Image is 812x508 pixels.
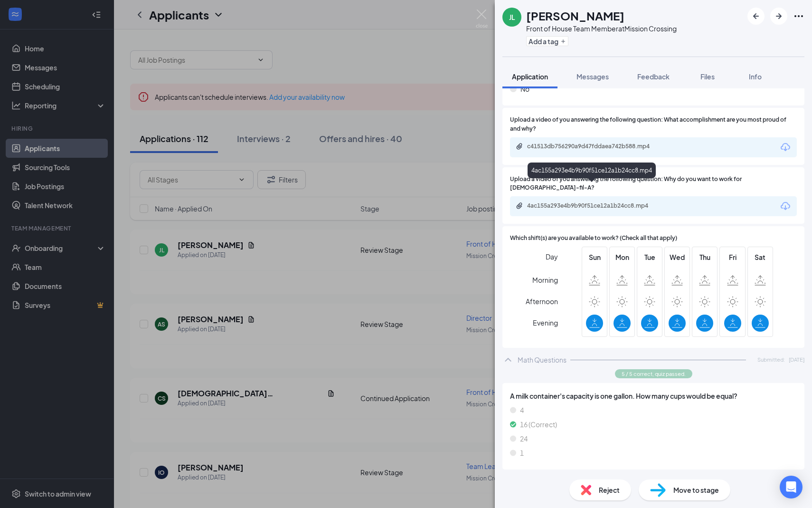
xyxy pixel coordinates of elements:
[560,38,566,44] svg: Plus
[532,271,558,288] span: Morning
[516,143,670,152] a: Paperclipc41513db756290a9d47fddaea742b588.mp4
[752,252,769,262] span: Sat
[502,354,514,365] svg: ChevronUp
[520,433,528,444] span: 24
[516,202,523,210] svg: Paperclip
[520,84,529,94] span: No
[773,10,784,22] svg: ArrowRight
[516,143,523,150] svg: Paperclip
[669,252,686,262] span: Wed
[526,8,624,24] h1: [PERSON_NAME]
[641,252,658,262] span: Tue
[526,24,677,33] div: Front of House Team Member at Mission Crossing
[789,355,804,364] span: [DATE]
[516,202,670,211] a: Paperclip4ac155a293e4b9b90f51ce12a1b24cc8.mp4
[673,485,719,495] span: Move to stage
[526,293,558,310] span: Afternoon
[527,202,660,210] div: 4ac155a293e4b9b90f51ce12a1b24cc8.mp4
[614,252,631,262] span: Mon
[518,355,567,364] div: Math Questions
[780,142,791,153] svg: Download
[780,201,791,212] svg: Download
[546,251,558,262] span: Day
[780,476,803,498] div: Open Intercom Messenger
[724,252,741,262] span: Fri
[770,8,787,25] button: ArrowRight
[700,72,715,81] span: Files
[533,314,558,331] span: Evening
[749,72,762,81] span: Info
[757,355,785,364] span: Submitted:
[637,72,670,81] span: Feedback
[747,8,765,25] button: ArrowLeftNew
[510,175,797,193] span: Upload a video of you answering the following question: Why do you want to work for [DEMOGRAPHIC_...
[512,72,548,81] span: Application
[527,143,660,150] div: c41513db756290a9d47fddaea742b588.mp4
[576,72,609,81] span: Messages
[510,391,797,401] span: A milk container's capacity is one gallon. How many cups would be equal?
[622,370,686,378] span: 5 / 5 correct, quiz passed.
[509,12,515,22] div: JL
[599,485,620,495] span: Reject
[520,419,557,430] span: 16 (Correct)
[510,115,797,134] span: Upload a video of you answering the following question: What accomplishment are you most proud of...
[586,252,603,262] span: Sun
[750,10,762,22] svg: ArrowLeftNew
[526,36,568,46] button: PlusAdd a tag
[520,448,524,458] span: 1
[793,10,804,22] svg: Ellipses
[510,234,677,243] span: Which shift(s) are you available to work? (Check all that apply)
[520,405,524,415] span: 4
[528,163,656,178] div: 4ac155a293e4b9b90f51ce12a1b24cc8.mp4
[696,252,713,262] span: Thu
